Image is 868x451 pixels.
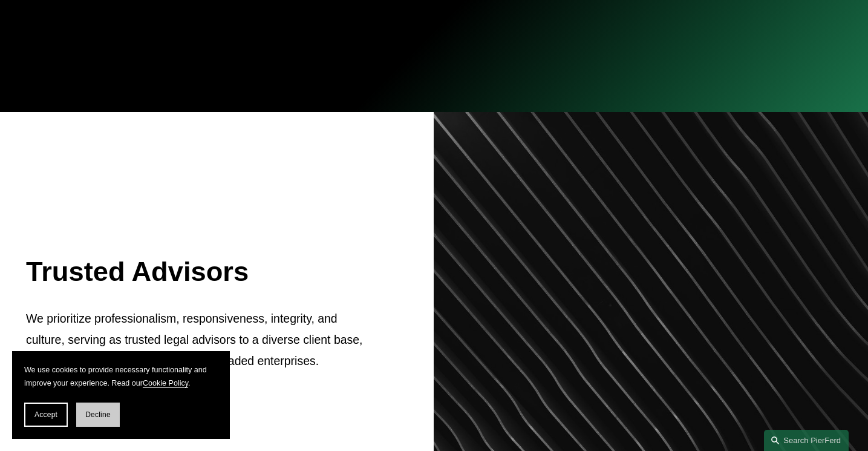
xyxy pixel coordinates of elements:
[764,430,849,451] a: Search this site
[26,255,366,289] h2: Trusted Advisors
[24,403,68,427] button: Accept
[76,403,120,427] button: Decline
[143,379,188,387] a: Cookie Policy
[34,410,57,419] span: Accept
[26,308,366,372] p: We prioritize professionalism, responsiveness, integrity, and culture, serving as trusted legal a...
[12,351,230,439] section: Cookie banner
[24,363,218,390] p: We use cookies to provide necessary functionality and improve your experience. Read our .
[85,410,111,419] span: Decline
